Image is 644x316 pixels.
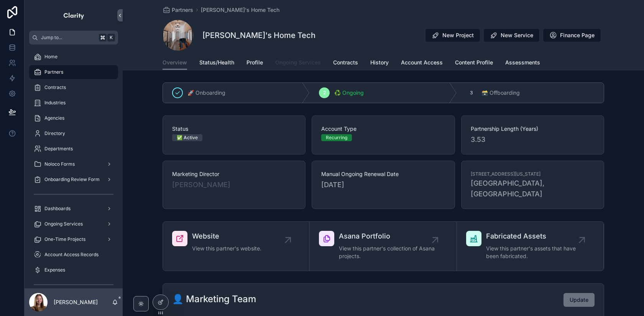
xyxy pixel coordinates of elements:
span: [GEOGRAPHIC_DATA], [GEOGRAPHIC_DATA] [471,178,595,199]
a: [PERSON_NAME] [172,179,230,190]
div: Recurring [326,134,347,141]
span: View this partner's assets that have been fabricated. [486,245,582,260]
span: Status [172,125,296,133]
span: 🗃 Offboarding [481,89,520,97]
div: ✅ Active [177,134,198,141]
span: Contracts [44,84,66,91]
a: Onboarding Review Form [29,173,118,186]
span: New Project [442,31,474,39]
a: Directory [29,127,118,140]
a: Contracts [29,81,118,94]
a: Agencies [29,111,118,125]
button: New Project [425,28,480,42]
a: Home [29,50,118,64]
span: Profile [246,59,263,66]
span: [STREET_ADDRESS][US_STATE] [471,171,540,177]
span: 2 [323,90,326,96]
a: Overview [163,56,187,70]
span: History [370,59,389,66]
h2: 👤 Marketing Team [172,293,256,305]
a: Asana PortfolioView this partner's collection of Asana projects. [310,222,457,271]
a: Contracts [333,56,358,71]
span: Status/Health [199,59,234,66]
span: One-Time Projects [44,236,85,242]
a: Fabricated AssetsView this partner's assets that have been fabricated. [457,222,604,271]
a: Account Access [401,56,443,71]
span: 3 [470,90,473,96]
span: Ongoing Services [44,221,83,227]
span: New Service [501,31,533,39]
a: Status/Health [199,56,234,71]
p: [PERSON_NAME] [54,298,98,306]
span: Dashboards [44,206,71,212]
span: Jump to... [41,35,96,41]
a: Ongoing Services [29,217,118,231]
span: Partners [44,69,63,75]
a: Profile [246,56,263,71]
span: Update [570,296,588,304]
a: WebsiteView this partner's website. [163,222,310,271]
a: Departments [29,142,118,156]
a: [PERSON_NAME]'s Home Tech [201,6,279,14]
span: View this partner's website. [192,245,261,252]
a: One-Time Projects [29,232,118,246]
span: Account Type [321,125,445,133]
span: [DATE] [321,179,445,190]
button: Update [563,293,595,307]
span: Account Access Records [44,252,99,258]
span: Onboarding Review Form [44,176,100,183]
span: Ongoing Services [275,59,321,66]
span: Expenses [44,267,65,273]
span: K [108,35,114,41]
img: App logo [63,9,85,21]
span: Asana Portfolio [339,231,435,242]
button: Jump to...K [29,31,118,44]
button: New Service [483,28,540,42]
span: Partners [172,6,193,14]
a: Noloco Forms [29,157,118,171]
span: Overview [163,59,187,66]
span: 3.53 [471,134,595,145]
span: Partnership Length (Years) [471,125,595,133]
span: Manual Ongoing Renewal Date [321,170,445,178]
span: Website [192,231,261,242]
span: Account Access [401,59,443,66]
a: Partners [29,65,118,79]
div: scrollable content [25,44,123,288]
h1: [PERSON_NAME]'s Home Tech [202,30,315,41]
span: Noloco Forms [44,161,75,167]
a: Dashboards [29,202,118,216]
span: Assessments [505,59,540,66]
span: Industries [44,100,66,106]
a: Ongoing Services [275,56,321,71]
a: Industries [29,96,118,110]
a: Partners [163,6,193,14]
span: Marketing Director [172,170,296,178]
button: Finance Page [543,28,601,42]
span: Contracts [333,59,358,66]
a: Content Profile [455,56,493,71]
span: Content Profile [455,59,493,66]
span: Fabricated Assets [486,231,582,242]
a: Assessments [505,56,540,71]
span: Finance Page [560,31,595,39]
span: Agencies [44,115,64,121]
span: Directory [44,130,65,137]
span: Departments [44,146,73,152]
a: History [370,56,389,71]
a: Account Access Records [29,248,118,262]
a: Expenses [29,263,118,277]
span: Home [44,54,58,60]
span: ♻️ Ongoing [334,89,364,97]
span: View this partner's collection of Asana projects. [339,245,435,260]
span: 🚀 Onboarding [187,89,225,97]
